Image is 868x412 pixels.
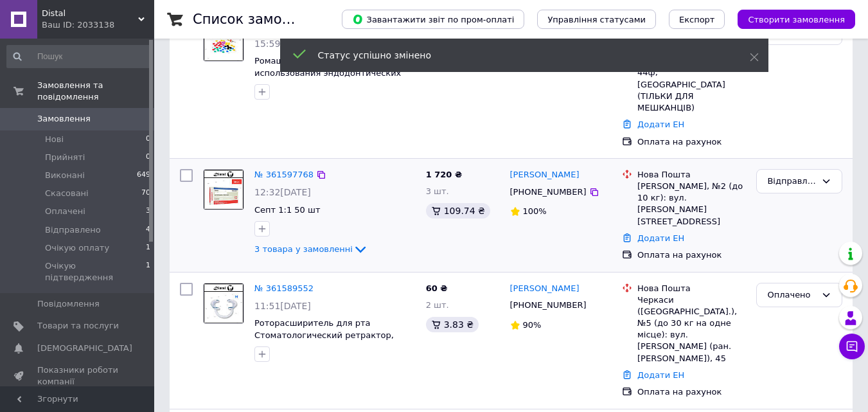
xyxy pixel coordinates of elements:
span: Завантажити звіт по пром-оплаті [352,13,514,25]
a: [PERSON_NAME] [510,283,580,295]
a: 3 товара у замовленні [254,244,368,254]
span: Показники роботи компанії [37,364,119,388]
div: [PHONE_NUMBER] [508,184,589,201]
img: Фото товару [204,21,244,61]
a: Роторасширитель для рта Стоматологический ретрактор, прозрачный пластик, M [254,318,394,352]
span: Повідомлення [37,298,100,310]
span: 3 товара у замовленні [254,244,353,254]
div: Оплата на рахунок [637,136,746,148]
span: Виконані [45,170,85,181]
span: Відправлено [45,224,101,236]
div: Оплата на рахунок [637,249,746,261]
a: Фото товару [203,283,244,324]
span: 12:32[DATE] [254,187,311,197]
a: [PERSON_NAME] [510,169,580,181]
a: № 361597768 [254,170,314,179]
span: Експорт [679,15,715,24]
span: 1 [146,260,150,283]
span: 70 [141,188,150,199]
span: Нові [45,134,64,145]
div: Статус успішно змінено [318,49,718,62]
div: [PHONE_NUMBER] [508,297,589,314]
div: 3.83 ₴ [426,317,479,332]
div: Ваш ID: 2033138 [42,19,154,31]
button: Створити замовлення [738,10,855,29]
span: Очікую оплату [45,242,109,254]
a: № 361589552 [254,283,314,293]
span: Створити замовлення [748,15,845,24]
span: Distal [42,8,138,19]
span: 90% [523,320,542,330]
a: Додати ЕН [637,233,684,243]
span: Управління статусами [547,15,646,24]
button: Чат з покупцем [839,334,865,359]
span: 1 [146,242,150,254]
span: 649 [137,170,150,181]
a: Фото товару [203,169,244,210]
span: Замовлення та повідомлення [37,80,154,103]
span: 0 [146,152,150,163]
a: Додати ЕН [637,120,684,129]
button: Завантажити звіт по пром-оплаті [342,10,524,29]
span: 1 720 ₴ [426,170,462,179]
a: Створити замовлення [725,14,855,24]
button: Експорт [669,10,725,29]
span: Очікую підтвердження [45,260,146,283]
button: Управління статусами [537,10,656,29]
div: [PERSON_NAME], №2 (до 10 кг): вул. [PERSON_NAME][STREET_ADDRESS] [637,181,746,228]
span: 11:51[DATE] [254,301,311,311]
span: 2 шт. [426,300,449,310]
span: Прийняті [45,152,85,163]
span: 0 [146,134,150,145]
span: 100% [523,206,547,216]
span: [DEMOGRAPHIC_DATA] [37,343,132,354]
span: Замовлення [37,113,91,125]
span: 15:59[DATE] [254,39,311,49]
img: Фото товару [204,283,244,323]
h1: Список замовлень [193,12,323,27]
span: 60 ₴ [426,283,448,293]
div: Нова Пошта [637,283,746,294]
span: 3 шт. [426,186,449,196]
a: Септ 1:1 50 шт [254,205,320,215]
div: Черкаси ([GEOGRAPHIC_DATA].), №5 (до 30 кг на одне місце): вул. [PERSON_NAME] (ран. [PERSON_NAME]... [637,294,746,364]
a: Ромашка-маркер стопер для использования эндодонтических инструментов, разноцветные [254,56,401,89]
a: Фото товару [203,21,244,62]
span: 4 [146,224,150,236]
img: Фото товару [204,170,244,210]
span: Скасовані [45,188,89,199]
div: Відправлено [767,175,816,188]
div: Оплата на рахунок [637,386,746,398]
a: Додати ЕН [637,370,684,380]
span: Товари та послуги [37,320,119,332]
span: 3 [146,206,150,217]
span: Оплачені [45,206,85,217]
div: Оплачено [767,289,816,302]
div: Нова Пошта [637,169,746,181]
input: Пошук [6,45,152,68]
div: 109.74 ₴ [426,203,490,219]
